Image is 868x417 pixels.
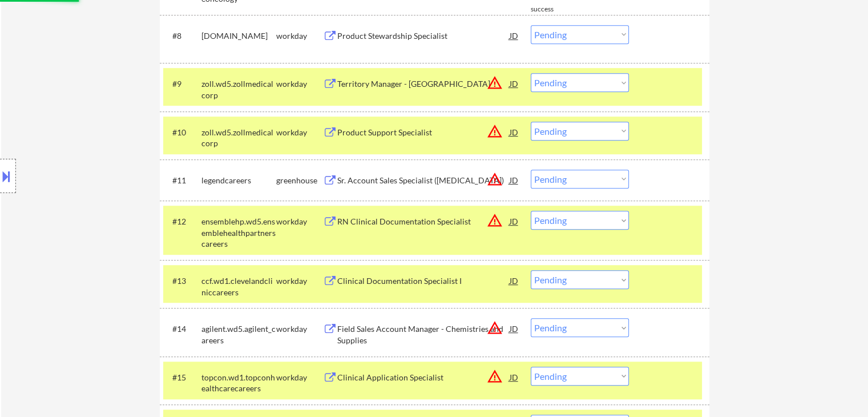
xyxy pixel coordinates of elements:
[508,25,520,46] div: JD
[276,175,323,186] div: greenhouse
[337,323,510,346] div: Field Sales Account Manager - Chemistries and Supplies
[337,30,510,42] div: Product Stewardship Specialist
[337,275,510,287] div: Clinical Documentation Specialist I
[531,5,576,14] div: success
[508,122,520,142] div: JD
[487,123,503,139] button: warning_amber
[337,127,510,138] div: Product Support Specialist
[337,175,510,186] div: Sr. Account Sales Specialist ([MEDICAL_DATA])
[337,216,510,227] div: RN Clinical Documentation Specialist
[201,78,276,101] div: zoll.wd5.zollmedicalcorp
[276,323,323,335] div: workday
[508,367,520,387] div: JD
[337,78,510,90] div: Territory Manager - [GEOGRAPHIC_DATA]
[201,216,276,250] div: ensemblehp.wd5.ensemblehealthpartnerscareers
[201,175,276,186] div: legendcareers
[337,372,510,383] div: Clinical Application Specialist
[508,73,520,94] div: JD
[508,270,520,291] div: JD
[276,78,323,90] div: workday
[487,368,503,384] button: warning_amber
[508,170,520,190] div: JD
[487,320,503,336] button: warning_amber
[172,30,192,42] div: #8
[276,216,323,227] div: workday
[201,372,276,394] div: topcon.wd1.topconhealthcarecareers
[276,372,323,383] div: workday
[487,75,503,91] button: warning_amber
[201,127,276,149] div: zoll.wd5.zollmedicalcorp
[201,275,276,298] div: ccf.wd1.clevelandcliniccareers
[508,318,520,339] div: JD
[487,171,503,187] button: warning_amber
[508,211,520,231] div: JD
[276,30,323,42] div: workday
[172,372,192,383] div: #15
[201,30,276,42] div: [DOMAIN_NAME]
[276,127,323,138] div: workday
[201,323,276,346] div: agilent.wd5.agilent_careers
[276,275,323,287] div: workday
[487,212,503,228] button: warning_amber
[172,323,192,335] div: #14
